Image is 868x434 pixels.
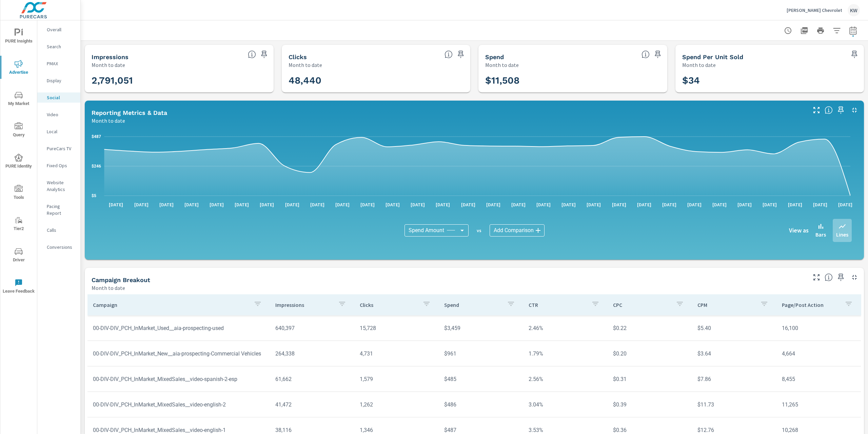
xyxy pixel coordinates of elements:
[830,24,844,37] button: Apply Filters
[439,370,523,388] td: $485
[787,7,842,13] p: [PERSON_NAME] Chevrolet
[582,201,606,208] p: [DATE]
[485,53,504,60] h5: Spend
[37,201,80,218] div: Pacing Report
[356,201,379,208] p: [DATE]
[47,227,75,233] p: Calls
[37,109,80,120] div: Video
[776,319,861,337] td: 16,100
[836,230,848,239] p: Lines
[439,319,523,337] td: $3,459
[270,345,354,362] td: 264,338
[833,201,857,208] p: [DATE]
[47,145,75,152] p: PureCars TV
[47,94,75,101] p: Social
[47,26,75,33] p: Overall
[2,29,35,45] span: PURE Insights
[608,319,692,337] td: $0.22
[47,179,75,193] p: Website Analytics
[523,370,608,388] td: 2.56%
[87,396,270,413] td: 00-DIV-DIV_PCH_InMarket_MixedSales__video-english-2
[733,201,756,208] p: [DATE]
[431,201,455,208] p: [DATE]
[642,50,650,58] span: The amount of money spent on advertising during the period.
[305,201,329,208] p: [DATE]
[708,201,731,208] p: [DATE]
[815,230,826,239] p: Bars
[92,193,96,198] text: $5
[104,201,128,208] p: [DATE]
[692,396,776,413] td: $11.73
[47,244,75,250] p: Conversions
[180,201,203,208] p: [DATE]
[92,134,101,139] text: $487
[455,49,466,60] span: Save this to your personalized report
[230,201,254,208] p: [DATE]
[849,272,860,283] button: Minimize Widget
[2,247,35,264] span: Driver
[608,370,692,388] td: $0.31
[87,345,270,362] td: 00-DIV-DIV_PCH_InMarket_New__aia-prospecting-Commercial Vehicles
[37,24,80,35] div: Overall
[47,203,75,216] p: Pacing Report
[849,49,860,60] span: Save this to your personalized report
[92,61,125,69] p: Month to date
[613,301,670,308] p: CPC
[37,143,80,154] div: PureCars TV
[825,106,833,114] span: Understand Social data over time and see how metrics compare to each other.
[2,185,35,202] span: Tools
[439,345,523,362] td: $961
[37,242,80,252] div: Conversions
[797,24,811,37] button: "Export Report to PDF"
[2,216,35,233] span: Tier2
[270,396,354,413] td: 41,472
[789,227,809,234] h6: View as
[331,201,354,208] p: [DATE]
[0,20,37,302] div: nav menu
[354,370,439,388] td: 1,579
[87,319,270,337] td: 00-DIV-DIV_PCH_InMarket_Used__aia-prospecting-used
[37,177,80,194] div: Website Analytics
[523,396,608,413] td: 3.04%
[130,201,153,208] p: [DATE]
[289,61,322,69] p: Month to date
[255,201,279,208] p: [DATE]
[445,50,453,58] span: The number of times an ad was clicked by a consumer.
[205,201,229,208] p: [DATE]
[93,301,248,308] p: Campaign
[811,272,822,283] button: Make Fullscreen
[485,61,519,69] p: Month to date
[607,201,631,208] p: [DATE]
[529,301,586,308] p: CTR
[270,319,354,337] td: 640,397
[2,60,35,76] span: Advertise
[692,319,776,337] td: $5.40
[783,201,807,208] p: [DATE]
[360,301,417,308] p: Clicks
[37,225,80,235] div: Calls
[37,58,80,69] div: PMAX
[2,91,35,108] span: My Market
[37,75,80,86] div: Display
[87,370,270,388] td: 00-DIV-DIV_PCH_InMarket_MixedSales__video-spanish-2-esp
[47,128,75,135] p: Local
[37,160,80,171] div: Fixed Ops
[37,126,80,137] div: Local
[92,53,129,60] h5: Impressions
[259,49,270,60] span: Save this to your personalized report
[776,345,861,362] td: 4,664
[354,396,439,413] td: 1,262
[849,105,860,116] button: Minimize Widget
[507,201,530,208] p: [DATE]
[652,49,663,60] span: Save this to your personalized report
[608,396,692,413] td: $0.39
[354,345,439,362] td: 4,731
[632,201,656,208] p: [DATE]
[682,75,857,86] h3: $34
[155,201,178,208] p: [DATE]
[682,53,743,60] h5: Spend Per Unit Sold
[682,61,716,69] p: Month to date
[485,75,660,86] h3: $11,508
[490,224,545,237] div: Add Comparison
[608,345,692,362] td: $0.20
